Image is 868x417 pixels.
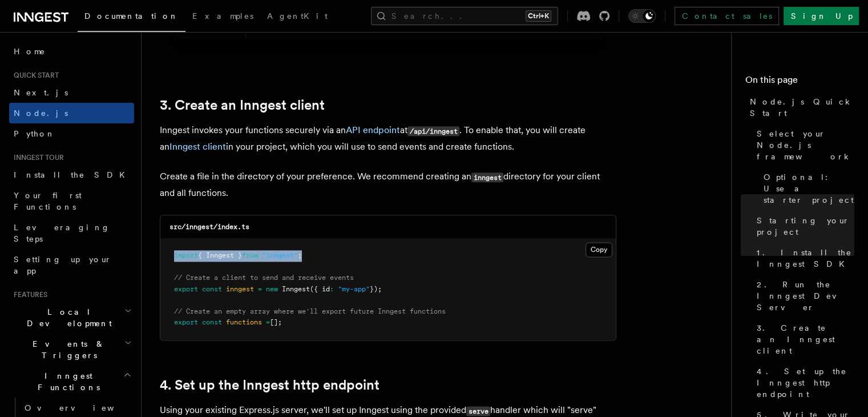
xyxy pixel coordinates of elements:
[752,318,854,361] a: 3. Create an Inngest client
[226,285,254,293] span: inngest
[9,185,134,217] a: Your first Functions
[9,153,64,162] span: Inngest tour
[9,366,134,398] button: Inngest Functions
[14,191,82,211] span: Your first Functions
[9,338,124,361] span: Events & Triggers
[25,403,142,412] span: Overview
[14,129,55,138] span: Python
[169,223,249,231] code: src/inngest/index.ts
[9,217,134,249] a: Leveraging Steps
[14,223,110,243] span: Leveraging Steps
[174,307,446,315] span: // Create an empty array where we'll export future Inngest functions
[9,82,134,103] a: Next.js
[9,123,134,144] a: Python
[242,251,258,259] span: from
[764,171,854,206] span: Optional: Use a starter project
[14,109,68,118] span: Node.js
[202,318,222,326] span: const
[169,141,226,152] a: Inngest client
[757,247,854,270] span: 1. Install the Inngest SDK
[752,123,854,167] a: Select your Node.js framework
[9,370,123,393] span: Inngest Functions
[370,285,382,293] span: });
[471,173,503,182] code: inngest
[282,285,310,293] span: Inngest
[757,128,854,162] span: Select your Node.js framework
[346,125,400,135] a: API endpoint
[174,318,198,326] span: export
[160,97,325,113] a: 3. Create an Inngest client
[174,274,354,282] span: // Create a client to send and receive events
[9,334,134,366] button: Events & Triggers
[526,10,551,22] kbd: Ctrl+K
[9,71,59,80] span: Quick start
[266,285,278,293] span: new
[757,366,854,400] span: 4. Set up the Inngest http endpoint
[185,3,260,31] a: Examples
[202,285,222,293] span: const
[745,73,854,91] h4: On this page
[784,7,859,25] a: Sign Up
[750,96,854,119] span: Node.js Quick Start
[226,318,262,326] span: functions
[9,306,124,329] span: Local Development
[628,9,656,23] button: Toggle dark mode
[262,251,298,259] span: "inngest"
[338,285,370,293] span: "my-app"
[14,255,112,275] span: Setting up your app
[407,126,459,136] code: /api/inngest
[9,165,134,185] a: Install the SDK
[174,251,198,259] span: import
[752,242,854,274] a: 1. Install the Inngest SDK
[752,361,854,404] a: 4. Set up the Inngest http endpoint
[14,88,68,97] span: Next.js
[14,170,132,179] span: Install the SDK
[258,285,262,293] span: =
[752,210,854,242] a: Starting your project
[270,318,282,326] span: [];
[9,290,47,299] span: Features
[160,169,616,201] p: Create a file in the directory of your preference. We recommend creating an directory for your cl...
[9,302,134,334] button: Local Development
[192,11,253,21] span: Examples
[9,103,134,123] a: Node.js
[466,406,490,416] code: serve
[745,91,854,123] a: Node.js Quick Start
[757,279,854,313] span: 2. Run the Inngest Dev Server
[330,285,334,293] span: :
[198,251,242,259] span: { Inngest }
[9,249,134,281] a: Setting up your app
[757,215,854,238] span: Starting your project
[260,3,334,31] a: AgentKit
[160,122,616,155] p: Inngest invokes your functions securely via an at . To enable that, you will create an in your pr...
[174,285,198,293] span: export
[675,7,779,25] a: Contact sales
[752,274,854,318] a: 2. Run the Inngest Dev Server
[310,285,330,293] span: ({ id
[78,3,185,32] a: Documentation
[298,251,302,259] span: ;
[267,11,328,21] span: AgentKit
[266,318,270,326] span: =
[586,242,612,257] button: Copy
[9,41,134,62] a: Home
[84,11,179,21] span: Documentation
[160,377,380,393] a: 4. Set up the Inngest http endpoint
[371,7,558,25] button: Search...Ctrl+K
[759,167,854,210] a: Optional: Use a starter project
[757,322,854,356] span: 3. Create an Inngest client
[14,46,46,57] span: Home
